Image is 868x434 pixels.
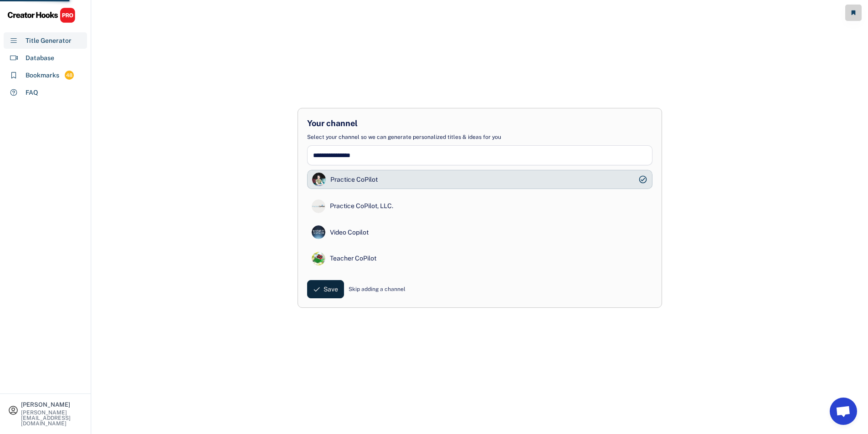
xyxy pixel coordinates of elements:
[312,225,325,239] img: AIdro_nQ5kJYnRG9h_WpuwG30j5_BEYbRspsxgquGQ5hBQaDTNA=s88-c-k-c0xffffffff-no-rj-mo
[26,36,72,46] div: Title Generator
[307,133,501,141] div: Select your channel so we can generate personalized titles & ideas for you
[65,71,74,79] div: 48
[312,173,326,186] img: TUGL5ys0aL89f5Y1W6RCi-1_WANij-seGCU82M3CV25K9k0fa-a2mFRtB4gc73PWUveSnxm4yw=s88-c-k-c0xffffffff-no...
[330,202,393,211] div: Practice CoPilot, LLC.
[26,88,38,97] div: FAQ
[307,280,344,298] button: Save
[7,7,76,23] img: CHPRO%20Logo.svg
[330,175,378,184] div: Practice CoPilot
[26,53,54,63] div: Database
[312,199,325,213] img: AIdro_mRrjTyQT-_pwC-evblQWki0hEVuqEIk-y24KcyotIeN5k=s88-c-k-c0xffffffff-no-rj-mo
[330,254,376,263] div: Teacher CoPilot
[26,71,59,80] div: Bookmarks
[307,117,358,129] div: Your channel
[830,398,857,425] a: Open chat
[349,285,406,293] div: Skip adding a channel
[330,228,369,237] div: Video Copilot
[21,402,83,408] div: [PERSON_NAME]
[312,252,325,266] img: aHQ13cbdT0_y5khsfRm0VzX3khQAPT7WkmC2mUsfubEPrbih59nr889dAh4fF2frzbqJgn3n4g=s88-c-k-c0xffffffff-no...
[21,410,83,426] div: [PERSON_NAME][EMAIL_ADDRESS][DOMAIN_NAME]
